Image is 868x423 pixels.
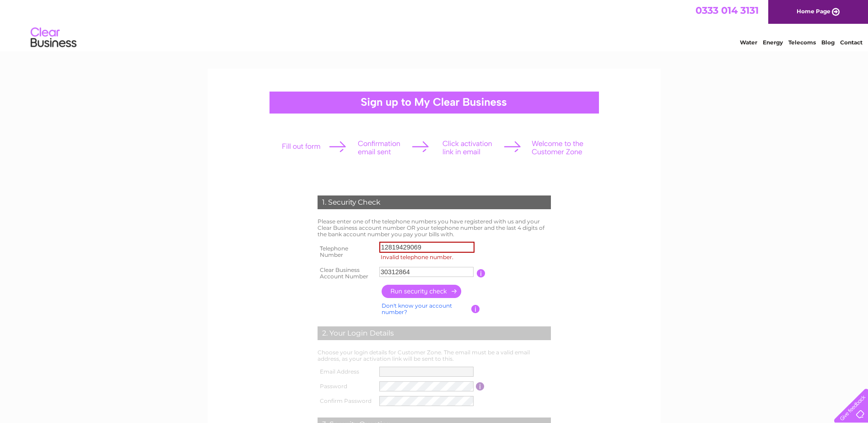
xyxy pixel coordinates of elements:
[315,264,377,282] th: Clear Business Account Number
[740,39,757,46] a: Water
[315,347,553,364] td: Choose your login details for Customer Zone. The email must be a valid email address, as your act...
[315,239,377,264] th: Telephone Number
[315,216,553,239] td: Please enter one of the telephone numbers you have registered with us and your Clear Business acc...
[471,305,480,313] input: Information
[382,302,452,315] a: Don't know your account number?
[30,24,77,52] img: logo.png
[788,39,816,46] a: Telecoms
[379,253,477,262] label: Invalid telephone number.
[840,39,863,46] a: Contact
[821,39,835,46] a: Blog
[315,364,377,379] th: Email Address
[763,39,783,46] a: Energy
[315,379,377,394] th: Password
[477,269,485,277] input: Information
[318,326,551,340] div: 2. Your Login Details
[695,5,759,16] a: 0333 014 3131
[218,5,651,44] div: Clear Business is a trading name of Verastar Limited (registered in [GEOGRAPHIC_DATA] No. 3667643...
[318,195,551,209] div: 1. Security Check
[476,382,485,390] input: Information
[315,394,377,408] th: Confirm Password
